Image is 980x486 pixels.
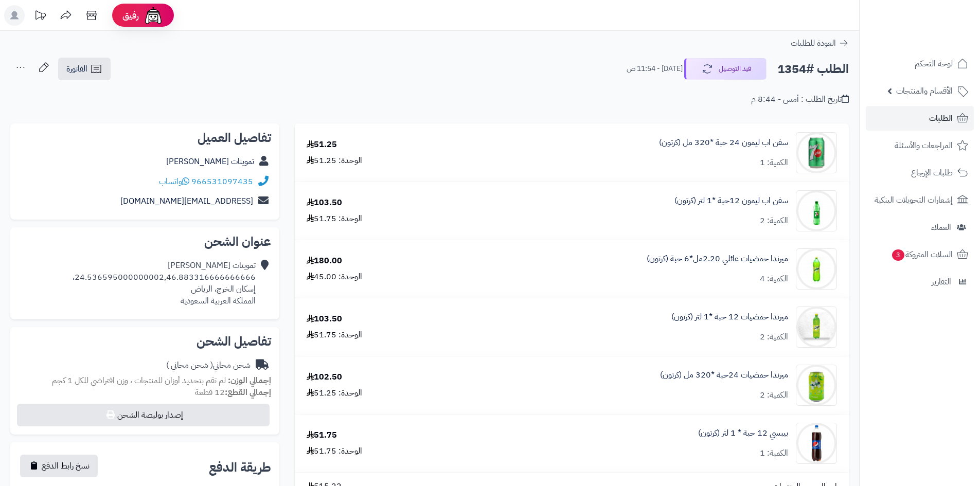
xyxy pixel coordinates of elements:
div: الكمية: 4 [760,273,788,285]
span: الأقسام والمنتجات [896,84,953,98]
img: logo-2.png [910,8,970,30]
span: العودة للطلبات [791,37,836,49]
a: سفن اب ليمون 24 حبة *320 مل (كرتون) [659,137,788,149]
a: ميرندا حمضيات 12 حبة *1 لتر (كرتون) [671,311,788,323]
button: قيد التوصيل [684,58,767,80]
a: العودة للطلبات [791,37,849,49]
div: الوحدة: 51.25 [307,387,362,399]
div: 180.00 [307,255,342,267]
button: إصدار بوليصة الشحن [17,404,270,426]
span: التقارير [932,275,951,289]
a: [EMAIL_ADDRESS][DOMAIN_NAME] [120,195,253,207]
div: الكمية: 2 [760,215,788,227]
span: الفاتورة [66,63,87,75]
span: المراجعات والأسئلة [895,138,953,153]
div: تاريخ الطلب : أمس - 8:44 م [751,94,849,105]
h2: الطلب #1354 [777,59,849,80]
div: 51.25 [307,139,337,151]
a: بيبسي 12 حبة * 1 لتر (كرتون) [698,427,788,439]
img: ai-face.png [143,5,164,26]
span: الطلبات [929,111,953,125]
div: الوحدة: 45.00 [307,271,362,283]
span: ( شحن مجاني ) [166,359,213,371]
img: 1747540828-789ab214-413e-4ccd-b32f-1699f0bc-90x90.jpg [796,190,836,231]
h2: تفاصيل العميل [19,132,271,144]
div: الكمية: 2 [760,389,788,401]
img: 1747594532-18409223-8150-4f06-d44a-9c8685d0-90x90.jpg [796,423,836,464]
div: تموينات [PERSON_NAME] 24.536595000000002,46.883316666666666، إسكان الخرج، الرياض المملكة العربية ... [73,260,256,307]
a: العملاء [866,215,974,240]
img: 1747566452-bf88d184-d280-4ea7-9331-9e3669ef-90x90.jpg [796,365,836,406]
a: المراجعات والأسئلة [866,133,974,158]
span: رفيق [122,9,139,22]
a: التقارير [866,269,974,294]
a: لوحة التحكم [866,51,974,76]
span: 3 [892,249,904,261]
span: السلات المتروكة [891,247,953,262]
div: 51.75 [307,429,337,441]
a: تحديثات المنصة [27,5,53,28]
div: 102.50 [307,371,342,383]
a: تموينات [PERSON_NAME] [166,155,254,168]
strong: إجمالي القطع: [225,386,271,399]
div: الكمية: 1 [760,447,788,459]
a: ميرندا حمضيات عائلي 2.20مل*6 حبة (كرتون) [647,253,788,265]
a: طلبات الإرجاع [866,160,974,185]
div: الوحدة: 51.25 [307,155,362,167]
a: سفن اب ليمون 12حبة *1 لتر (كرتون) [674,195,788,207]
span: إشعارات التحويلات البنكية [875,193,953,207]
span: طلبات الإرجاع [911,166,953,180]
span: نسخ رابط الدفع [42,460,90,472]
a: السلات المتروكة3 [866,242,974,267]
h2: طريقة الدفع [209,461,271,474]
img: 1747566256-XP8G23evkchGmxKUr8YaGb2gsq2hZno4-90x90.jpg [796,307,836,348]
div: الوحدة: 51.75 [307,329,362,341]
div: 103.50 [307,313,342,325]
a: 966531097435 [191,175,253,188]
h2: تفاصيل الشحن [19,335,271,348]
span: لوحة التحكم [915,57,953,71]
small: [DATE] - 11:54 ص [627,64,683,74]
div: 103.50 [307,197,342,209]
span: العملاء [931,220,951,235]
button: نسخ رابط الدفع [20,455,98,477]
a: ميرندا حمضيات 24حبة *320 مل (كرتون) [660,369,788,381]
a: الفاتورة [58,58,111,80]
h2: عنوان الشحن [19,236,271,248]
a: واتساب [159,175,189,188]
a: إشعارات التحويلات البنكية [866,188,974,212]
div: الكمية: 1 [760,157,788,169]
strong: إجمالي الوزن: [228,374,271,387]
img: 1747540602-UsMwFj3WdUIJzISPTZ6ZIXs6lgAaNT6J-90x90.jpg [796,132,836,173]
div: الكمية: 2 [760,331,788,343]
div: الوحدة: 51.75 [307,213,362,225]
a: الطلبات [866,106,974,131]
div: الوحدة: 51.75 [307,445,362,457]
div: شحن مجاني [166,359,251,371]
small: 12 قطعة [195,386,271,399]
img: 1747544486-c60db756-6ee7-44b0-a7d4-ec449800-90x90.jpg [796,248,836,290]
span: لم تقم بتحديد أوزان للمنتجات ، وزن افتراضي للكل 1 كجم [52,374,226,387]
